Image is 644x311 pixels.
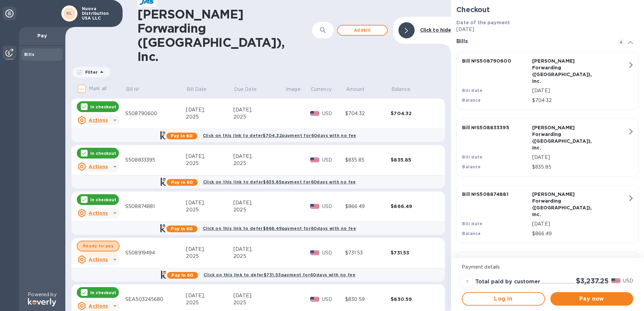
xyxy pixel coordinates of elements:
[310,297,319,302] img: USD
[89,257,108,262] u: Actions
[462,276,473,287] div: =
[89,117,108,123] u: Actions
[391,203,437,210] div: $866.49
[187,86,215,93] span: Bill Date
[24,32,60,39] p: Pay
[391,86,410,93] p: Balance
[125,249,186,256] div: S508919494
[233,160,285,167] div: 2025
[462,231,481,236] b: Balance
[462,154,482,160] b: Bill date
[66,11,73,16] b: NL
[462,264,633,271] p: Payment details
[532,230,627,237] p: $866.49
[233,299,285,306] div: 2025
[203,272,355,277] b: Click on this link to defer $731.53 payment for 60 days with no fee
[345,203,391,210] div: $866.49
[90,104,116,110] p: In checkout
[532,58,600,84] p: [PERSON_NAME] Forwarding ([GEOGRAPHIC_DATA]), Inc.
[532,257,600,284] p: [PERSON_NAME] Forwarding ([GEOGRAPHIC_DATA]), Inc.
[322,110,345,117] p: USD
[171,180,193,185] b: Pay in 60
[90,290,116,296] p: In checkout
[532,191,600,218] p: [PERSON_NAME] Forwarding ([GEOGRAPHIC_DATA]), Inc.
[611,278,620,283] img: USD
[475,279,540,285] h3: Total paid by customer
[82,6,116,21] p: Nuova Distribution USA LLC
[125,110,186,117] div: S508790600
[322,249,345,256] p: USD
[311,86,332,93] p: Currency
[126,86,140,93] p: Bill №
[322,203,345,210] p: USD
[345,110,391,117] div: $704.32
[89,85,106,92] p: Mark all
[89,303,108,309] u: Actions
[322,157,345,164] p: USD
[24,52,34,57] b: Bills
[233,199,285,206] div: [DATE],
[462,164,481,169] b: Balance
[532,164,627,171] p: $835.85
[171,133,193,138] b: Pay in 60
[462,221,482,226] b: Bill date
[343,26,382,34] span: Add bill
[310,204,319,209] img: USD
[310,158,319,162] img: USD
[233,153,285,160] div: [DATE],
[345,296,391,303] div: $830.59
[345,157,391,164] div: $835.85
[233,253,285,260] div: 2025
[391,86,419,93] span: Balance
[462,292,545,306] button: Log in
[233,113,285,120] div: 2025
[171,226,193,231] b: Pay in 60
[462,257,529,264] p: Bill № SEA503245680
[83,69,98,75] p: Filter
[186,206,233,213] div: 2025
[186,153,233,160] div: [DATE],
[89,210,108,216] u: Actions
[233,246,285,253] div: [DATE],
[346,86,365,93] p: Amount
[456,52,639,110] button: Bill №S508790600[PERSON_NAME] Forwarding ([GEOGRAPHIC_DATA]), Inc.Bill date[DATE]Balance$704.32
[456,118,639,176] button: Bill №S508833395[PERSON_NAME] Forwarding ([GEOGRAPHIC_DATA]), Inc.Bill date[DATE]Balance$835.85
[90,150,116,156] p: In checkout
[186,253,233,260] div: 2025
[462,191,529,198] p: Bill № S508874881
[171,273,193,278] b: Pay in 60
[456,252,639,310] button: Bill №SEA503245680[PERSON_NAME] Forwarding ([GEOGRAPHIC_DATA]), Inc.
[391,296,437,303] div: $830.59
[234,86,265,93] span: Due Date
[28,291,56,298] p: Powered by
[462,124,529,131] p: Bill № S508833395
[186,113,233,120] div: 2025
[310,111,319,116] img: USD
[233,292,285,299] div: [DATE],
[576,277,609,285] h2: $3,237.25
[187,86,206,93] p: Bill Date
[203,133,356,138] b: Click on this link to defer $704.32 payment for 60 days with no fee
[203,179,356,184] b: Click on this link to defer $835.85 payment for 60 days with no fee
[550,292,633,306] button: Pay now
[462,98,481,103] b: Balance
[391,249,437,256] div: $731.53
[468,295,539,303] span: Log in
[203,226,356,231] b: Click on this link to defer $866.49 payment for 60 days with no fee
[286,86,300,93] p: Image
[137,7,294,64] h1: [PERSON_NAME] Forwarding ([GEOGRAPHIC_DATA]), Inc.
[186,299,233,306] div: 2025
[391,110,437,117] div: $704.32
[125,296,186,303] div: SEA503245680
[532,154,627,161] p: [DATE]
[186,106,233,113] div: [DATE],
[532,87,627,94] p: [DATE]
[233,106,285,113] div: [DATE],
[89,164,108,169] u: Actions
[456,185,639,243] button: Bill №S508874881[PERSON_NAME] Forwarding ([GEOGRAPHIC_DATA]), Inc.Bill date[DATE]Balance$866.49
[617,38,625,46] span: 4
[420,27,451,33] b: Click to hide
[90,197,116,203] p: In checkout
